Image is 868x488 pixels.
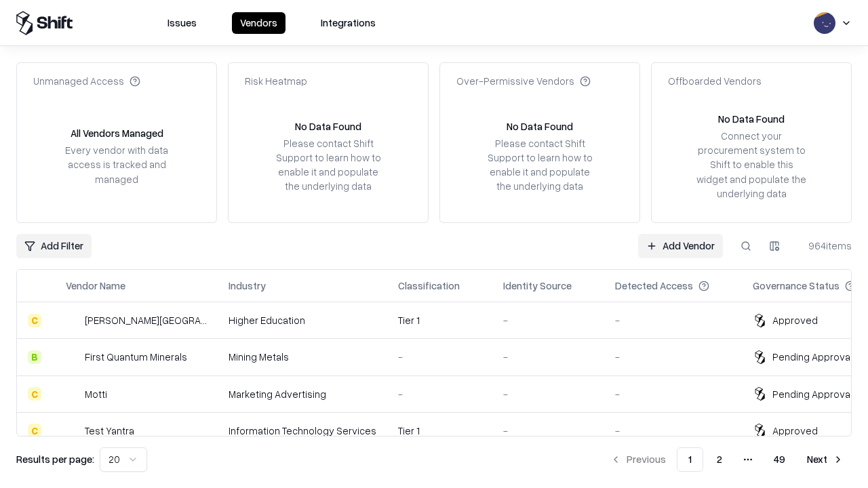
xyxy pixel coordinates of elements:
[772,350,852,364] div: Pending Approval
[398,350,481,364] div: -
[295,119,361,134] div: No Data Found
[232,12,285,34] button: Vendors
[507,119,573,134] div: No Data Found
[398,279,460,293] div: Classification
[398,387,481,401] div: -
[66,314,79,327] img: Reichman University
[85,387,107,401] div: Motti
[85,424,134,438] div: Test Yantra
[66,279,125,293] div: Vendor Name
[615,279,693,293] div: Detected Access
[28,424,41,437] div: C
[503,387,593,401] div: -
[615,350,731,364] div: -
[753,279,840,293] div: Governance Status
[503,313,593,327] div: -
[602,447,852,472] nav: pagination
[799,447,852,472] button: Next
[28,314,41,327] div: C
[615,424,731,438] div: -
[615,313,731,327] div: -
[229,279,266,293] div: Industry
[772,387,852,401] div: Pending Approval
[677,447,703,472] button: 1
[797,239,852,253] div: 964 items
[16,452,94,466] p: Results per page:
[272,136,384,194] div: Please contact Shift Support to learn how to enable it and populate the underlying data
[668,74,762,88] div: Offboarded Vendors
[398,313,481,327] div: Tier 1
[484,136,596,194] div: Please contact Shift Support to learn how to enable it and populate the underlying data
[71,126,163,140] div: All Vendors Managed
[503,279,572,293] div: Identity Source
[229,350,376,364] div: Mining Metals
[763,447,796,472] button: 49
[28,350,41,364] div: B
[66,424,79,437] img: Test Yantra
[229,387,376,401] div: Marketing Advertising
[66,350,79,364] img: First Quantum Minerals
[772,424,818,438] div: Approved
[16,234,92,258] button: Add Filter
[85,350,187,364] div: First Quantum Minerals
[229,313,376,327] div: Higher Education
[85,313,207,327] div: [PERSON_NAME][GEOGRAPHIC_DATA]
[706,447,733,472] button: 2
[772,313,818,327] div: Approved
[60,143,173,186] div: Every vendor with data access is tracked and managed
[229,424,376,438] div: Information Technology Services
[503,350,593,364] div: -
[398,424,481,438] div: Tier 1
[718,112,785,126] div: No Data Found
[245,74,307,88] div: Risk Heatmap
[456,74,591,88] div: Over-Permissive Vendors
[66,387,79,401] img: Motti
[615,387,731,401] div: -
[695,129,808,201] div: Connect your procurement system to Shift to enable this widget and populate the underlying data
[33,74,140,88] div: Unmanaged Access
[503,424,593,438] div: -
[159,12,205,34] button: Issues
[313,12,384,34] button: Integrations
[28,387,41,401] div: C
[638,234,723,258] a: Add Vendor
